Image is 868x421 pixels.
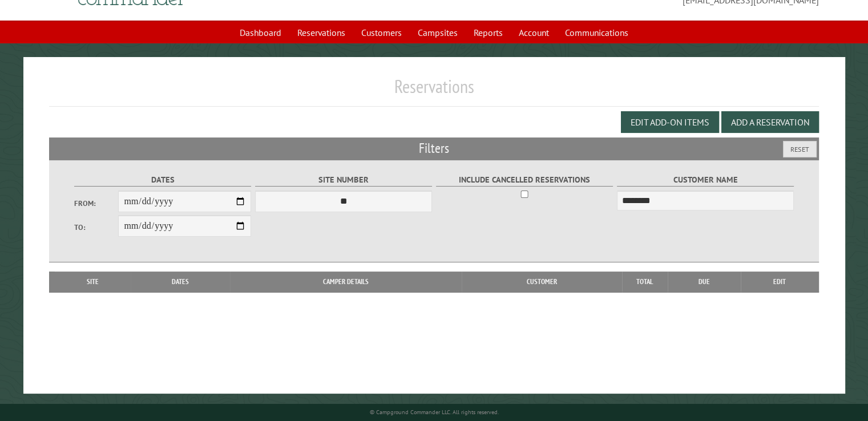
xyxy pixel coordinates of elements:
[49,137,819,159] h2: Filters
[668,272,741,292] th: Due
[255,173,433,187] label: Site Number
[512,22,556,43] a: Account
[230,272,462,292] th: Camper Details
[354,22,409,43] a: Customers
[622,272,668,292] th: Total
[721,111,819,133] button: Add a Reservation
[131,272,230,292] th: Dates
[49,75,819,107] h1: Reservations
[462,272,622,292] th: Customer
[290,22,352,43] a: Reservations
[411,22,465,43] a: Campsites
[783,141,817,157] button: Reset
[74,173,252,187] label: Dates
[436,173,613,187] label: Include Cancelled Reservations
[55,272,131,292] th: Site
[233,22,288,43] a: Dashboard
[741,272,819,292] th: Edit
[467,22,510,43] a: Reports
[370,408,499,416] small: © Campground Commander LLC. All rights reserved.
[617,173,794,187] label: Customer Name
[74,222,119,233] label: To:
[558,22,635,43] a: Communications
[74,198,119,209] label: From:
[621,111,719,133] button: Edit Add-on Items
